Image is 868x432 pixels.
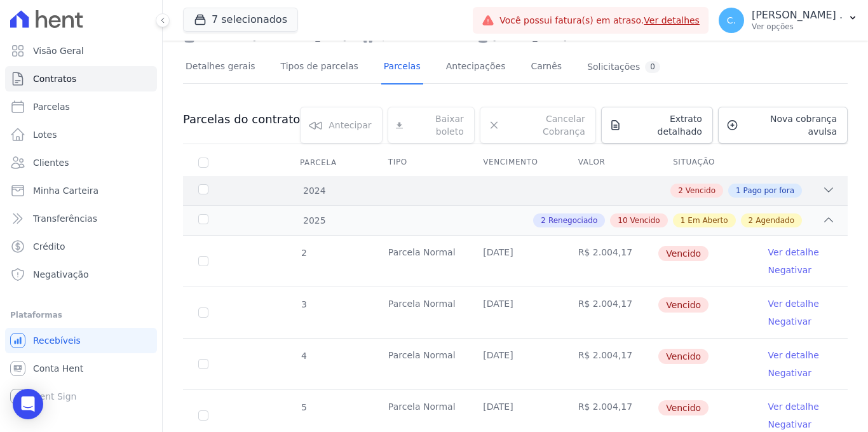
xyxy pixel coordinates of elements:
[10,307,152,323] div: Plataformas
[33,128,57,141] span: Lotes
[627,112,702,138] span: Extrato detalhado
[373,287,468,338] td: Parcela Normal
[5,262,157,287] a: Negativação
[198,359,208,369] input: default
[33,362,83,375] span: Conta Hent
[768,246,819,259] a: Ver detalhe
[285,150,352,175] div: Parcela
[5,94,157,119] a: Parcelas
[563,339,658,389] td: R$ 2.004,17
[678,185,683,196] span: 2
[468,149,562,176] th: Vencimento
[5,122,157,147] a: Lotes
[658,297,709,313] span: Vencido
[468,287,562,338] td: [DATE]
[630,215,660,226] span: Vencido
[768,349,819,361] a: Ver detalhe
[658,400,709,415] span: Vencido
[658,349,709,364] span: Vencido
[33,44,84,57] span: Visão Geral
[736,185,741,196] span: 1
[752,22,843,32] p: Ver opções
[300,248,307,258] span: 2
[645,61,660,73] div: 0
[33,184,98,197] span: Minha Carteira
[5,38,157,64] a: Visão Geral
[5,328,157,353] a: Recebíveis
[381,51,423,84] a: Parcelas
[13,389,43,419] div: Open Intercom Messenger
[756,215,794,226] span: Agendado
[681,215,686,226] span: 1
[587,61,660,73] div: Solicitações
[563,149,658,176] th: Valor
[33,156,69,169] span: Clientes
[768,400,819,413] a: Ver detalhe
[585,51,663,84] a: Solicitações0
[373,236,468,287] td: Parcela Normal
[373,339,468,389] td: Parcela Normal
[5,234,157,259] a: Crédito
[33,240,65,253] span: Crédito
[644,15,700,25] a: Ver detalhes
[5,66,157,91] a: Contratos
[300,351,307,361] span: 4
[300,402,307,412] span: 5
[743,185,794,196] span: Pago por fora
[528,51,564,84] a: Carnês
[768,368,812,378] a: Negativar
[686,185,715,196] span: Vencido
[541,215,546,226] span: 2
[5,150,157,175] a: Clientes
[749,215,754,226] span: 2
[5,178,157,203] a: Minha Carteira
[183,112,300,127] h3: Parcelas do contrato
[468,236,562,287] td: [DATE]
[618,215,627,226] span: 10
[198,256,208,266] input: default
[727,16,736,25] span: C.
[444,51,508,84] a: Antecipações
[373,149,468,176] th: Tipo
[718,107,848,144] a: Nova cobrança avulsa
[743,112,837,138] span: Nova cobrança avulsa
[198,410,208,421] input: default
[33,268,89,281] span: Negativação
[278,51,361,84] a: Tipos de parcelas
[33,100,70,113] span: Parcelas
[768,297,819,310] a: Ver detalhe
[198,307,208,318] input: default
[658,246,709,261] span: Vencido
[709,3,868,38] button: C. [PERSON_NAME] . Ver opções
[768,265,812,275] a: Negativar
[5,356,157,381] a: Conta Hent
[33,334,81,347] span: Recebíveis
[768,316,812,327] a: Negativar
[183,51,258,84] a: Detalhes gerais
[548,215,597,226] span: Renegociado
[33,72,76,85] span: Contratos
[768,419,812,429] a: Negativar
[563,236,658,287] td: R$ 2.004,17
[5,206,157,231] a: Transferências
[688,215,728,226] span: Em Aberto
[601,107,713,144] a: Extrato detalhado
[300,299,307,309] span: 3
[183,8,298,32] button: 7 selecionados
[658,149,752,176] th: Situação
[33,212,97,225] span: Transferências
[499,14,700,27] span: Você possui fatura(s) em atraso.
[468,339,562,389] td: [DATE]
[752,9,843,22] p: [PERSON_NAME] .
[563,287,658,338] td: R$ 2.004,17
